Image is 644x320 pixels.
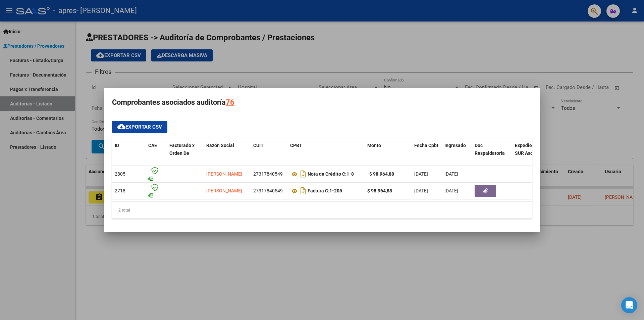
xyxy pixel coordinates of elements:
[512,138,549,168] datatable-header-cell: Expediente SUR Asociado
[367,171,394,177] strong: -$ 98.964,88
[206,171,242,177] span: [PERSON_NAME]
[308,172,346,177] span: Nota de Crédito C:
[287,138,365,168] datatable-header-cell: CPBT
[308,188,329,194] span: Factura C:
[253,171,283,177] span: 27317840549
[444,171,458,177] span: [DATE]
[412,138,442,168] datatable-header-cell: Fecha Cpbt
[475,143,505,156] span: Doc Respaldatoria
[299,185,308,196] i: Descargar documento
[115,170,143,178] div: 2805
[146,138,167,168] datatable-header-cell: CAE
[621,297,637,313] div: Open Intercom Messenger
[115,187,143,195] div: 2718
[290,143,302,148] span: CPBT
[112,138,146,168] datatable-header-cell: ID
[117,124,162,130] span: Exportar CSV
[253,143,264,148] span: CUIT
[414,188,428,193] span: [DATE]
[112,96,532,109] h3: Comprobantes asociados auditoría
[414,143,438,148] span: Fecha Cpbt
[253,188,283,193] span: 27317840549
[444,188,458,193] span: [DATE]
[367,188,392,193] strong: $ 98.964,88
[117,123,125,131] mat-icon: cloud_download
[414,171,428,177] span: [DATE]
[206,143,234,148] span: Razón Social
[472,138,512,168] datatable-header-cell: Doc Respaldatoria
[148,143,157,148] span: CAE
[169,143,195,156] span: Facturado x Orden De
[308,188,342,194] strong: 1-205
[226,96,234,109] div: 76
[167,138,204,168] datatable-header-cell: Facturado x Orden De
[299,169,308,179] i: Descargar documento
[367,143,381,148] span: Monto
[444,143,466,148] span: Ingresado
[112,202,532,219] div: 2 total
[112,121,167,133] button: Exportar CSV
[115,143,119,148] span: ID
[365,138,412,168] datatable-header-cell: Monto
[308,172,354,177] strong: 1-8
[204,138,251,168] datatable-header-cell: Razón Social
[515,143,545,156] span: Expediente SUR Asociado
[442,138,472,168] datatable-header-cell: Ingresado
[206,188,242,193] span: [PERSON_NAME]
[251,138,287,168] datatable-header-cell: CUIT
